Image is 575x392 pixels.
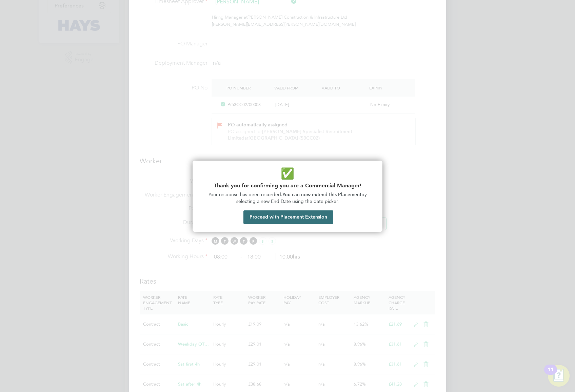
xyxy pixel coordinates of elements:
span: Your response has been recorded. [209,192,282,198]
h2: Thank you for confirming you are a Commercial Manager! [201,182,374,189]
button: Proceed with Placement Extension [243,210,333,224]
div: Commercial Manager Confirmation [193,161,382,232]
strong: You can now extend this Placement [282,192,361,198]
p: ✅ [201,166,374,181]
